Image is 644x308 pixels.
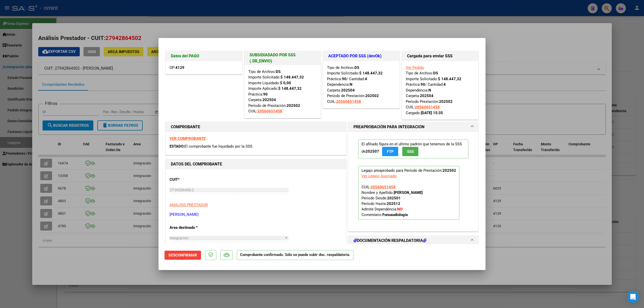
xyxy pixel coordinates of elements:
[353,238,426,244] h1: DOCUMENTACIÓN RESPALDATORIA
[169,253,197,257] span: Desconfirmar
[382,212,408,217] strong: Fonoaudiología
[361,212,408,217] span: Comentario:
[327,65,396,105] div: Tipo de Archivo: Importe Solicitado: Práctica: / Cantidad: Dependencia: Carpeta: Período de Prest...
[439,99,453,104] strong: 202502
[341,88,355,93] strong: 202504
[278,86,302,91] strong: $ 148.447,32
[407,53,473,59] h1: Cargada para enviar SSS
[250,52,316,64] h1: SUBSIDIADADO POR SSS (.DR_ENVIO)
[406,65,424,70] a: Ver Pedido
[438,77,461,81] strong: $ 148.447,32
[361,185,423,217] span: CUIL: Nombre y Apellido: Período Desde: Período Hasta: Admite Dependencia:
[171,53,237,59] h1: Datos del PAGO
[170,225,221,231] p: Area destinado *
[387,149,394,154] span: FTP
[257,109,282,113] span: 20560651458
[276,69,280,74] strong: DS
[287,103,300,108] strong: 202502
[170,144,184,149] span: ESTADO:
[262,98,276,102] strong: 202504
[421,82,425,87] strong: 90
[433,71,438,75] strong: DS
[627,291,639,303] div: Open Intercom Messenger
[184,144,253,149] span: El comprobante fue liquidado por la SSS.
[353,124,424,130] h1: PREAPROBACIÓN PARA INTEGRACION
[336,99,361,104] span: 20560651458
[328,53,394,59] h1: ACEPTADO POR SSS (devOk)
[171,162,222,166] strong: DATOS DEL COMPROBANTE
[394,190,423,195] strong: [PERSON_NAME]
[175,65,184,70] strong: 4129
[407,149,414,154] span: SSS
[350,82,352,87] strong: N
[382,147,398,156] button: FTP
[171,124,200,129] strong: COMPROBANTE
[170,236,188,240] span: Integración
[342,77,346,81] strong: 90
[442,168,456,173] strong: 202502
[387,196,401,200] strong: 202501
[165,251,201,260] button: Desconfirmar
[402,147,418,156] button: SSS
[354,65,359,70] strong: DS
[397,207,403,211] strong: NO
[421,111,443,115] strong: [DATE] 15:35
[248,69,317,114] div: Tipo de Archivo: Importe Solicitado: Importe Liquidado: Importe Aplicado: Práctica: Carpeta: Perí...
[348,132,478,231] div: PREAPROBACIÓN PARA INTEGRACION
[406,65,474,116] div: Tipo de Archivo: Importe Solicitado: Práctica: / Cantidad: Dependencia: Carpeta: Período Prestaci...
[170,65,184,70] span: OP:
[365,77,367,81] strong: 4
[361,173,397,179] div: Ver Legajo Asociado
[280,81,291,85] strong: $ 0,00
[358,166,459,220] p: Legajo preaprobado para Período de Prestación:
[428,88,431,93] strong: N
[366,149,379,154] strong: 202507
[444,82,446,87] strong: 4
[359,71,383,75] strong: $ 148.447,32
[420,94,433,98] strong: 202504
[348,122,478,132] mat-expansion-panel-header: PREAPROBACIÓN PARA INTEGRACION
[170,177,221,183] p: CUIT
[170,203,208,207] span: ANALISIS PRESTADOR
[170,136,206,141] a: VER COMPROBANTE
[358,140,468,158] p: El afiliado figura en el ultimo padrón que tenemos de la SSS de
[371,185,395,189] span: 20560651458
[348,236,478,246] mat-expansion-panel-header: DOCUMENTACIÓN RESPALDATORIA
[280,75,304,79] strong: $ 148.447,32
[263,92,268,97] strong: 90
[387,201,400,206] strong: 202512
[415,105,440,109] span: 20560651458
[237,250,353,260] p: Comprobante confirmado. Sólo se puede subir doc. respaldatoria.
[365,94,379,98] strong: 202502
[170,212,342,217] p: [PERSON_NAME]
